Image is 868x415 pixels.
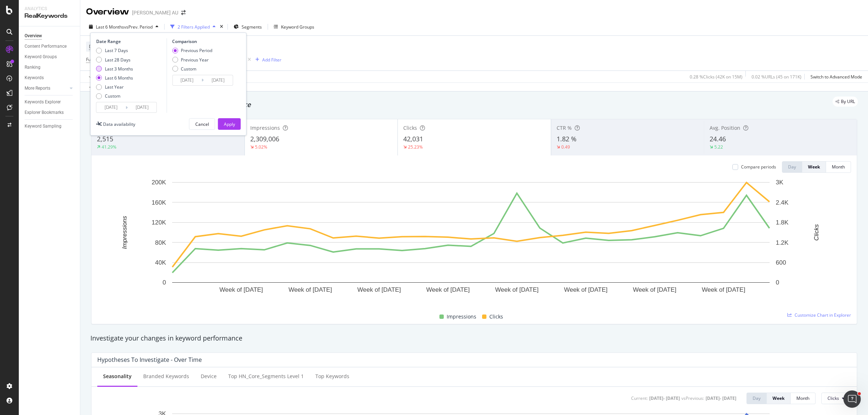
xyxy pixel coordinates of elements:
text: Week of [DATE] [702,286,745,293]
text: Week of [DATE] [633,286,676,293]
div: Analytics [25,6,74,12]
span: vs Prev. Period [124,24,153,30]
div: 0.28 % Clicks ( 42K on 15M ) [690,74,743,80]
div: 0.02 % URLs ( 45 on 171K ) [752,74,801,80]
div: Week [773,395,784,401]
text: 160K [152,199,166,206]
div: 5.22 [714,144,723,150]
div: Last 6 Months [96,75,133,81]
div: [PERSON_NAME] AU [132,9,178,16]
span: Device [89,43,103,50]
span: Last 6 Months [96,24,124,30]
div: [DATE] - [DATE] [706,395,736,401]
span: Avg. Position [710,124,740,131]
text: Week of [DATE] [426,286,470,293]
div: Ranking [25,64,41,71]
text: 120K [152,219,166,226]
a: Overview [25,32,75,40]
div: [DATE] - [DATE] [649,395,680,401]
text: 0 [163,279,166,286]
button: Month [826,161,851,173]
a: Keyword Sampling [25,123,75,130]
div: Keywords [25,74,44,82]
span: Impressions [447,312,476,321]
button: Add Filter [252,55,281,64]
div: 41.29% [102,144,116,150]
div: Custom [105,93,120,99]
div: Content Performance [25,43,67,50]
div: A chart. [97,179,844,304]
text: Week of [DATE] [289,286,332,293]
div: Last Year [105,84,124,90]
div: Device [201,373,217,380]
div: Cancel [195,121,209,127]
input: End Date [204,75,233,85]
div: Top HN_Core_Segments Level 1 [228,373,304,380]
span: Segments [242,24,262,30]
div: 25.23% [408,144,423,150]
a: More Reports [25,85,68,92]
text: Impressions [121,216,128,249]
div: Month [796,395,809,401]
text: Week of [DATE] [495,286,539,293]
div: Last 3 Months [105,66,133,72]
text: Clicks [813,224,820,241]
a: Explorer Bookmarks [25,109,75,116]
div: Branded Keywords [143,373,189,380]
div: vs Previous : [681,395,704,401]
span: Full URL [86,56,102,63]
div: 2 Filters Applied [178,24,210,30]
input: End Date [128,102,157,112]
span: Clicks [827,395,839,401]
button: Cancel [189,118,215,130]
div: Keyword Groups [281,24,314,30]
button: Day [782,161,802,173]
span: CTR % [557,124,572,131]
text: 1.2K [776,239,789,246]
div: Day [753,395,761,401]
span: 1.82 % [557,134,576,143]
a: Customize Chart in Explorer [787,312,851,318]
iframe: Intercom live chat [843,390,861,408]
div: Previous Year [172,57,212,63]
button: Week [767,393,791,404]
text: 0 [776,279,779,286]
span: By URL [841,99,855,104]
a: Keywords [25,74,75,82]
div: Custom [96,93,133,99]
text: 600 [776,259,786,266]
div: Last 7 Days [96,47,133,54]
a: Content Performance [25,43,75,50]
div: Previous Year [181,57,209,63]
div: Keyword Groups [25,53,57,61]
div: Last 3 Months [96,66,133,72]
a: Keywords Explorer [25,98,75,106]
text: 2.4K [776,199,789,206]
div: legacy label [833,97,858,107]
div: times [218,23,225,30]
text: 40K [155,259,166,266]
div: Custom [181,66,196,72]
button: Last 6 MonthsvsPrev. Period [86,21,161,33]
span: Customize Chart in Explorer [795,312,851,318]
div: Date Range [96,38,165,44]
a: Keyword Groups [25,53,75,61]
div: Previous Period [181,47,212,54]
div: Last 7 Days [105,47,128,54]
button: Clicks [821,393,851,404]
span: Clicks [489,312,503,321]
div: More Reports [25,85,50,92]
div: Last 6 Months [105,75,133,81]
span: 2,515 [97,134,113,143]
button: Switch to Advanced Mode [808,71,862,82]
div: Month [832,164,845,170]
button: Week [802,161,826,173]
div: Keyword Sampling [25,123,61,130]
button: Keyword Groups [271,21,317,33]
div: Week [808,164,820,170]
div: arrow-right-arrow-left [181,10,186,15]
input: Start Date [97,102,125,112]
div: Top Keywords [315,373,349,380]
text: Week of [DATE] [357,286,401,293]
span: 24.46 [710,134,726,143]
